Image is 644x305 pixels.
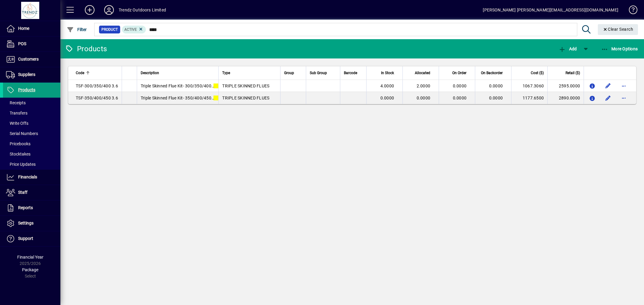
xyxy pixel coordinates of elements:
span: 0.0000 [489,83,503,88]
span: Cost ($) [531,70,544,76]
span: TRIPLE SKINNED FLUES [222,83,269,88]
span: Pricebooks [6,141,30,146]
span: Filter [67,27,87,32]
span: Barcode [344,70,357,76]
div: Group [284,70,303,76]
span: Add [559,46,577,51]
span: Triple Skinned Flue Kit- 300/350/400 - mm [141,83,231,88]
td: 1067.3060 [511,80,547,92]
div: Products [65,44,107,54]
button: Profile [99,5,119,15]
a: Suppliers [3,67,60,82]
span: Transfers [6,111,27,115]
span: 4.0000 [380,83,394,88]
span: Suppliers [18,72,35,77]
span: Triple Skinned Flue Kit- 350/400/450 - mm [141,96,231,100]
a: Reports [3,200,60,215]
span: On Backorder [481,70,503,76]
span: Retail ($) [566,70,580,76]
button: Edit [603,93,613,103]
span: Group [284,70,294,76]
mat-chip: Activation Status: Active [122,26,146,33]
button: More options [619,93,629,103]
button: Clear [598,24,638,35]
span: Staff [18,190,27,195]
div: Allocated [406,70,436,76]
a: Staff [3,185,60,200]
span: TSF-350/400/450 3.6 [76,96,118,100]
span: In Stock [381,70,394,76]
span: Settings [18,221,34,225]
span: Stocktakes [6,152,30,156]
a: Financials [3,170,60,185]
span: Customers [18,57,39,61]
span: POS [18,41,26,46]
span: 0.0000 [453,96,467,100]
span: 0.0000 [417,96,431,100]
a: Receipts [3,98,60,108]
div: Type [222,70,276,76]
div: [PERSON_NAME] [PERSON_NAME][EMAIL_ADDRESS][DOMAIN_NAME] [483,5,618,15]
span: More Options [601,46,638,51]
a: Support [3,231,60,246]
span: Price Updates [6,162,36,167]
div: Trendz Outdoors Limited [119,5,166,15]
button: Edit [603,81,613,91]
span: Financials [18,175,37,179]
div: Code [76,70,118,76]
a: Pricebooks [3,139,60,149]
button: More options [619,81,629,91]
span: Products [18,87,35,92]
span: TSF-300/350/400 3.6 [76,83,118,88]
span: 0.0000 [489,96,503,100]
button: Add [557,43,578,54]
a: Settings [3,216,60,231]
a: Price Updates [3,159,60,169]
span: Reports [18,205,33,210]
span: TRIPLE SKINNED FLUES [222,96,269,100]
span: 0.0000 [453,83,467,88]
span: Type [222,70,230,76]
span: 0.0000 [380,96,394,100]
div: Sub Group [310,70,336,76]
a: Knowledge Base [624,1,636,21]
span: Product [101,27,118,33]
span: Support [18,236,33,241]
a: Write Offs [3,118,60,128]
div: Barcode [344,70,363,76]
td: 2595.0000 [547,80,584,92]
span: On Order [452,70,466,76]
div: On Order [443,70,472,76]
span: Description [141,70,159,76]
a: Customers [3,52,60,67]
button: Add [80,5,99,15]
span: 2.0000 [417,83,431,88]
div: Description [141,70,215,76]
a: Stocktakes [3,149,60,159]
td: 2890.0000 [547,92,584,104]
div: On Backorder [479,70,508,76]
span: Write Offs [6,121,28,126]
a: Serial Numbers [3,128,60,139]
a: POS [3,36,60,52]
span: Home [18,26,29,31]
span: Code [76,70,84,76]
span: Active [124,27,137,32]
span: Package [22,267,38,272]
button: More Options [600,43,639,54]
a: Transfers [3,108,60,118]
div: In Stock [370,70,399,76]
span: Clear Search [603,27,633,32]
a: Home [3,21,60,36]
td: 1177.6500 [511,92,547,104]
span: Serial Numbers [6,131,38,136]
span: Allocated [415,70,430,76]
span: Receipts [6,100,26,105]
button: Filter [65,24,88,35]
span: Financial Year [17,255,43,259]
span: Sub Group [310,70,327,76]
